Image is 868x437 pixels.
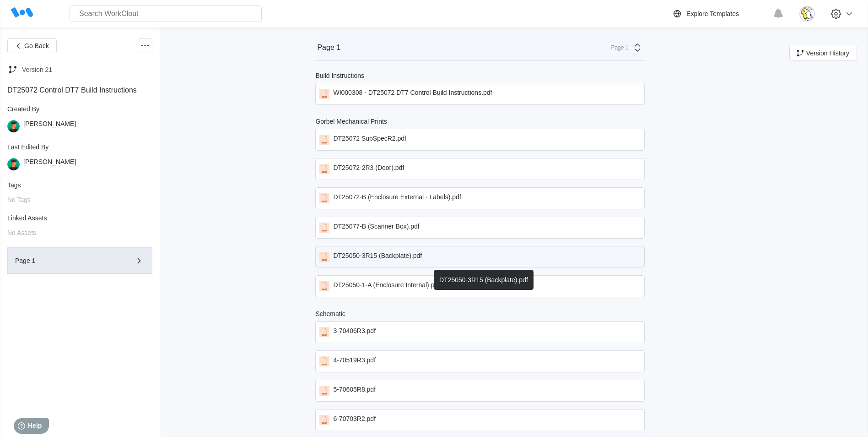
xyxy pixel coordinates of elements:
[333,252,422,262] div: DT25050-3R15 (Backplate).pdf
[7,181,152,189] div: Tags
[315,118,387,125] div: Gorbel Mechanical Prints
[7,105,152,113] div: Created By
[23,120,76,132] div: [PERSON_NAME]
[333,164,404,174] div: DT25072-2R3 (Door).pdf
[315,310,345,317] div: Schematic
[7,120,20,132] img: user.png
[789,46,857,60] button: Version History
[333,223,419,233] div: DT25077-B (Scanner Box).pdf
[333,386,376,396] div: 5-70605R8.pdf
[333,135,406,145] div: DT25072 SubSpecR2.pdf
[7,158,20,170] img: user.png
[605,44,628,51] div: Page 1
[23,158,76,170] div: [PERSON_NAME]
[24,43,49,49] span: Go Back
[333,356,376,366] div: 4-70519R3.pdf
[15,257,119,264] div: Page 1
[317,44,340,52] div: Page 1
[7,143,152,151] div: Last Edited By
[333,281,440,291] div: DT25050-1-A (Enclosure Internal).pdf
[806,50,849,56] span: Version History
[333,415,376,425] div: 6-70703R2.pdf
[7,86,152,94] div: DT25072 Control DT7 Build Instructions
[22,66,52,73] div: Version 21
[333,327,376,337] div: 3-70406R3.pdf
[333,193,461,203] div: DT25072-B (Enclosure External - Labels).pdf
[333,89,492,99] div: WI000308 - DT25072 DT7 Control Build Instructions.pdf
[7,196,152,203] div: No Tags
[7,214,152,222] div: Linked Assets
[7,247,152,274] button: Page 1
[686,10,739,17] div: Explore Templates
[672,8,768,19] a: Explore Templates
[70,5,262,22] input: Search WorkClout
[315,72,364,79] div: Build Instructions
[799,6,815,22] img: download.jpg
[434,270,534,290] div: DT25050-3R15 (Backplate).pdf
[7,38,57,53] button: Go Back
[7,229,152,236] div: No Assets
